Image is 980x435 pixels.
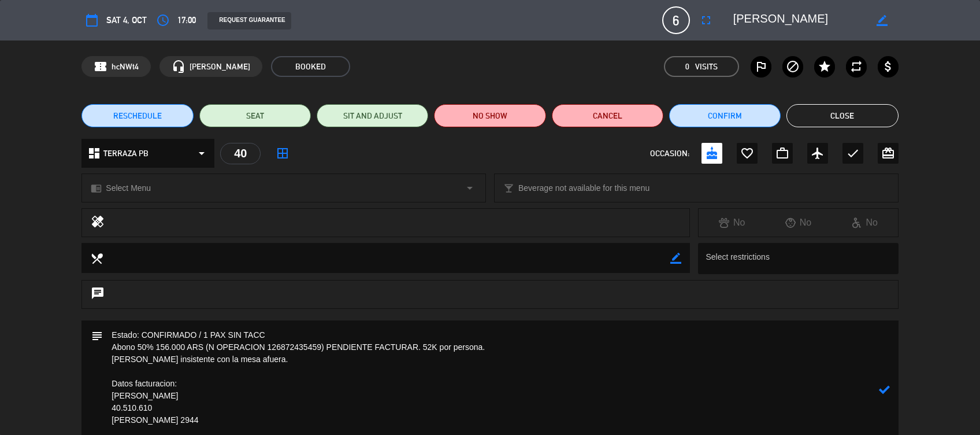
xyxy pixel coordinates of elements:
[740,146,754,160] i: favorite_border
[831,215,898,230] div: No
[190,60,250,73] span: [PERSON_NAME]
[317,104,428,127] button: SIT AND ADJUST
[786,104,898,127] button: Close
[106,13,147,27] span: Sat 4, Oct
[503,183,514,194] i: local_bar
[90,252,103,264] i: local_dining
[765,215,831,230] div: No
[156,13,170,27] i: access_time
[881,146,895,160] i: card_giftcard
[699,215,765,230] div: No
[103,147,149,160] span: TERRAZA PB
[811,146,825,160] i: airplanemode_active
[276,146,289,160] i: border_all
[81,104,193,127] button: RESCHEDULE
[670,253,681,264] i: border_color
[91,183,102,194] i: chrome_reader_mode
[662,6,690,34] span: 6
[552,104,663,127] button: Cancel
[153,10,173,31] button: access_time
[881,60,895,73] i: attach_money
[775,146,789,160] i: work_outline
[786,60,800,73] i: block
[705,146,719,160] i: cake
[87,146,101,160] i: dashboard
[463,181,477,195] i: arrow_drop_down
[113,110,162,122] span: RESCHEDULE
[81,10,102,31] button: calendar_today
[518,182,649,195] span: Beverage not available for this menu
[669,104,781,127] button: Confirm
[271,56,350,77] span: BOOKED
[754,60,768,73] i: outlined_flag
[94,60,107,73] span: confirmation_number
[195,146,209,160] i: arrow_drop_down
[220,143,261,164] div: 40
[818,60,831,73] i: star
[106,182,151,195] span: Select Menu
[877,15,888,26] i: border_color
[650,147,689,160] span: OCCASION:
[207,12,291,30] div: REQUEST GUARANTEE
[685,60,689,73] span: 0
[434,104,545,127] button: NO SHOW
[172,60,185,73] i: headset_mic
[177,13,196,27] span: 17:00
[199,104,311,127] button: SEAT
[112,60,139,73] span: hcNWt4
[696,10,717,31] button: fullscreen
[91,286,105,303] i: chat
[849,60,863,73] i: repeat
[695,60,718,73] em: Visits
[699,13,713,27] i: fullscreen
[85,13,99,27] i: calendar_today
[846,146,860,160] i: check
[90,329,103,342] i: subject
[91,215,105,231] i: healing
